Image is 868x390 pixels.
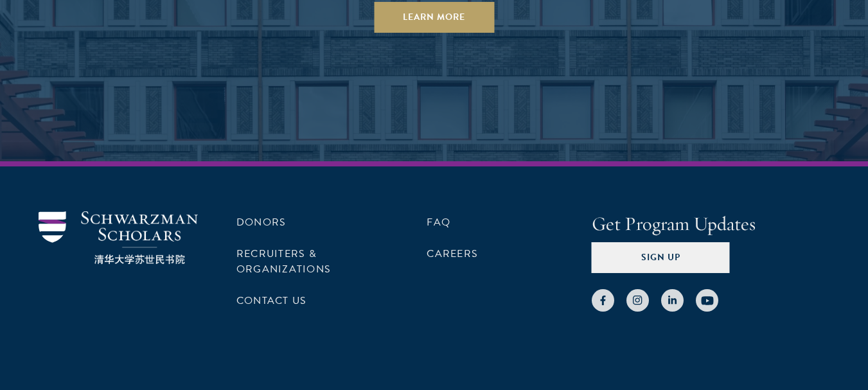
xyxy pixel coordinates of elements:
[427,215,450,230] a: FAQ
[592,211,829,237] h4: Get Program Updates
[427,246,478,261] a: Careers
[39,211,198,265] img: Schwarzman Scholars
[592,242,730,273] button: Sign Up
[236,246,331,277] a: Recruiters & Organizations
[236,293,306,308] a: Contact Us
[374,2,494,33] a: Learn More
[236,215,286,230] a: Donors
